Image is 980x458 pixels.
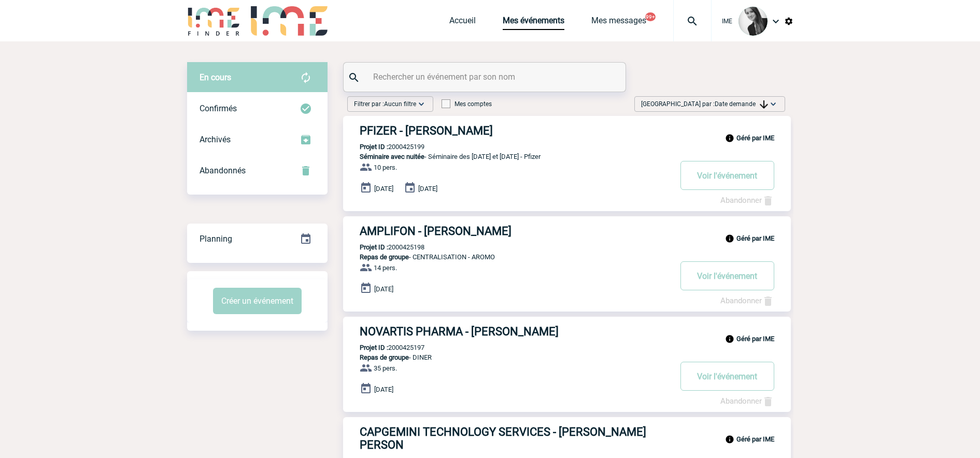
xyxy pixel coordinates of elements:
[343,344,424,351] p: 2000425197
[360,253,409,261] span: Repas de groupe
[213,288,302,314] button: Créer un événement
[736,234,774,242] b: Géré par IME
[374,185,393,193] span: [DATE]
[343,353,671,361] p: - DINER
[736,435,774,443] b: Géré par IME
[738,7,768,36] img: 101050-0.jpg
[641,99,768,109] span: [GEOGRAPHIC_DATA] par :
[449,16,476,30] a: Accueil
[360,243,388,251] b: Projet ID :
[343,253,671,261] p: - CENTRALISATION - AROMO
[591,16,646,30] a: Mes messages
[343,243,424,251] p: 2000425198
[187,155,328,186] div: Retrouvez ici tous vos événements annulés
[374,386,393,393] span: [DATE]
[418,185,437,193] span: [DATE]
[343,143,424,151] p: 2000425199
[200,166,246,175] span: Abandonnés
[343,153,671,160] p: - Séminaire des [DATE] et [DATE] - Pfizer
[374,364,397,372] span: 35 pers.
[200,72,231,82] span: En cours
[768,99,778,109] img: baseline_expand_more_white_24dp-b.png
[384,100,416,108] span: Aucun filtre
[200,135,231,144] span: Archivés
[715,100,768,108] span: Date demande
[360,225,671,238] h3: AMPLIFON - [PERSON_NAME]
[374,164,397,171] span: 10 pers.
[442,100,492,108] label: Mes comptes
[725,334,734,344] img: info_black_24dp.svg
[720,396,774,406] a: Abandonner
[720,296,774,305] a: Abandonner
[360,153,424,160] span: Séminaire avec nuitée
[736,335,774,343] b: Géré par IME
[360,325,671,338] h3: NOVARTIS PHARMA - [PERSON_NAME]
[187,224,328,255] div: Retrouvez ici tous vos événements organisés par date et état d'avancement
[187,223,328,254] a: Planning
[725,435,734,444] img: info_black_24dp.svg
[760,100,768,109] img: arrow_downward.png
[720,196,774,205] a: Abandonner
[725,234,734,243] img: info_black_24dp.svg
[354,99,416,109] span: Filtrer par :
[736,134,774,142] b: Géré par IME
[374,285,393,293] span: [DATE]
[343,325,791,338] a: NOVARTIS PHARMA - [PERSON_NAME]
[645,12,656,21] button: 99+
[416,99,427,109] img: baseline_expand_more_white_24dp-b.png
[187,62,328,93] div: Retrouvez ici tous vos évènements avant confirmation
[360,124,671,137] h3: PFIZER - [PERSON_NAME]
[371,69,601,84] input: Rechercher un événement par son nom
[360,353,409,361] span: Repas de groupe
[200,104,237,113] span: Confirmés
[680,362,774,391] button: Voir l'événement
[680,161,774,190] button: Voir l'événement
[343,425,791,451] a: CAPGEMINI TECHNOLOGY SERVICES - [PERSON_NAME] PERSON
[200,234,232,244] span: Planning
[374,264,397,272] span: 14 pers.
[680,261,774,290] button: Voir l'événement
[503,16,564,30] a: Mes événements
[725,134,734,143] img: info_black_24dp.svg
[360,143,388,151] b: Projet ID :
[343,124,791,137] a: PFIZER - [PERSON_NAME]
[187,124,328,155] div: Retrouvez ici tous les événements que vous avez décidé d'archiver
[343,225,791,238] a: AMPLIFON - [PERSON_NAME]
[722,18,732,25] span: IME
[187,6,241,36] img: IME-Finder
[360,344,388,351] b: Projet ID :
[360,425,671,451] h3: CAPGEMINI TECHNOLOGY SERVICES - [PERSON_NAME] PERSON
